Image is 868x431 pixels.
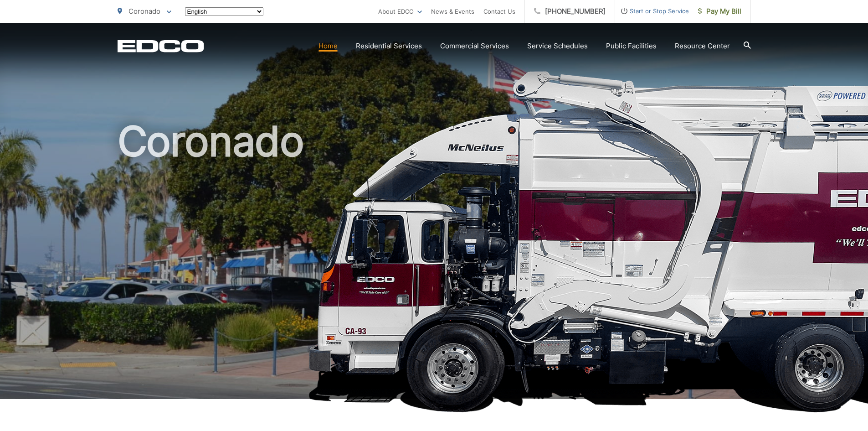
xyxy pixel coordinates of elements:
[185,7,263,16] select: Select a language
[128,7,160,16] span: Coronado
[318,41,338,52] a: Home
[698,6,741,17] span: Pay My Bill
[431,6,474,17] a: News & Events
[118,40,204,52] a: EDCD logo. Return to the homepage.
[606,41,657,52] a: Public Facilities
[440,41,509,52] a: Commercial Services
[483,6,515,17] a: Contact Us
[378,6,422,17] a: About EDCO
[118,119,751,407] h1: Coronado
[527,41,588,52] a: Service Schedules
[356,41,422,52] a: Residential Services
[675,41,730,52] a: Resource Center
